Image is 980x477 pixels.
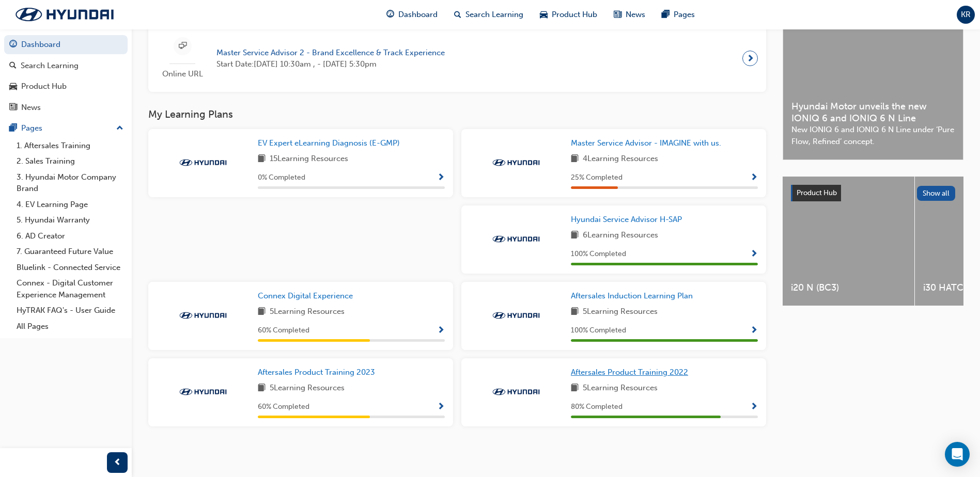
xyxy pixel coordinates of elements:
[157,68,208,80] span: Online URL
[571,229,579,242] span: book-icon
[398,9,438,21] span: Dashboard
[12,228,128,244] a: 6. AD Creator
[571,248,626,260] span: 100 % Completed
[465,9,523,21] span: Search Learning
[571,214,686,226] a: Hyundai Service Advisor H-SAP
[270,382,345,395] span: 5 Learning Resources
[175,310,231,321] img: Trak
[258,290,357,302] a: Connex Digital Experience
[4,35,128,54] a: Dashboard
[386,8,394,21] span: guage-icon
[258,325,309,337] span: 60 % Completed
[12,319,128,335] a: All Pages
[583,153,658,166] span: 4 Learning Resources
[437,401,445,414] button: Show Progress
[571,368,688,377] span: Aftersales Product Training 2022
[258,401,309,413] span: 60 % Completed
[157,33,758,84] a: Online URLMaster Service Advisor 2 - Brand Excellence & Track ExperienceStart Date:[DATE] 10:30am...
[12,244,128,260] a: 7. Guaranteed Future Value
[258,138,400,148] span: EV Expert eLearning Diagnosis (E-GMP)
[21,122,42,134] div: Pages
[21,60,79,72] div: Search Learning
[4,98,128,117] a: News
[437,173,445,183] span: Show Progress
[750,324,758,337] button: Show Progress
[21,81,67,92] div: Product Hub
[614,8,621,21] span: news-icon
[175,387,231,397] img: Trak
[674,9,695,21] span: Pages
[571,290,697,302] a: Aftersales Induction Learning Plan
[175,157,231,168] img: Trak
[9,124,17,133] span: pages-icon
[488,234,545,244] img: Trak
[258,137,404,149] a: EV Expert eLearning Diagnosis (E-GMP)
[626,9,645,21] span: News
[258,306,266,319] span: book-icon
[437,403,445,412] span: Show Progress
[662,8,670,21] span: pages-icon
[437,326,445,336] span: Show Progress
[571,172,623,184] span: 25 % Completed
[114,456,121,469] span: prev-icon
[9,40,17,50] span: guage-icon
[746,51,754,66] span: next-icon
[446,4,532,25] a: search-iconSearch Learning
[12,303,128,319] a: HyTRAK FAQ's - User Guide
[437,324,445,337] button: Show Progress
[571,325,626,337] span: 100 % Completed
[750,173,758,183] span: Show Progress
[454,8,461,21] span: search-icon
[4,119,128,138] button: Pages
[605,4,654,25] a: news-iconNews
[437,171,445,184] button: Show Progress
[791,185,955,201] a: Product HubShow all
[9,103,17,113] span: news-icon
[488,310,545,321] img: Trak
[12,153,128,169] a: 2. Sales Training
[258,172,305,184] span: 0 % Completed
[750,401,758,414] button: Show Progress
[791,124,955,147] span: New IONIQ 6 and IONIQ 6 N Line under ‘Pure Flow, Refined’ concept.
[179,40,186,53] span: sessionType_ONLINE_URL-icon
[488,387,545,397] img: Trak
[571,367,692,378] a: Aftersales Product Training 2022
[116,122,123,135] span: up-icon
[4,77,128,96] a: Product Hub
[21,102,41,114] div: News
[12,138,128,154] a: 1. Aftersales Training
[258,368,375,377] span: Aftersales Product Training 2023
[654,4,703,25] a: pages-iconPages
[750,171,758,184] button: Show Progress
[571,138,721,148] span: Master Service Advisor - IMAGINE with us.
[571,382,579,395] span: book-icon
[957,6,975,24] button: KR
[378,4,446,25] a: guage-iconDashboard
[258,382,266,395] span: book-icon
[488,157,545,168] img: Trak
[258,291,353,300] span: Connex Digital Experience
[12,260,128,276] a: Bluelink - Connected Service
[552,9,597,21] span: Product Hub
[9,82,17,91] span: car-icon
[216,58,445,70] span: Start Date: [DATE] 10:30am , - [DATE] 5:30pm
[571,306,579,319] span: book-icon
[791,101,955,124] span: Hyundai Motor unveils the new IONIQ 6 and IONIQ 6 N Line
[571,153,579,166] span: book-icon
[917,186,956,201] button: Show all
[945,442,970,467] div: Open Intercom Messenger
[532,4,605,25] a: car-iconProduct Hub
[783,4,963,160] a: Latest NewsShow allHyundai Motor unveils the new IONIQ 6 and IONIQ 6 N LineNew IONIQ 6 and IONIQ ...
[4,56,128,75] a: Search Learning
[270,153,348,166] span: 15 Learning Resources
[5,4,124,25] img: Trak
[583,382,658,395] span: 5 Learning Resources
[750,250,758,259] span: Show Progress
[12,169,128,197] a: 3. Hyundai Motor Company Brand
[216,47,445,59] span: Master Service Advisor 2 - Brand Excellence & Track Experience
[12,275,128,303] a: Connex - Digital Customer Experience Management
[783,177,914,306] a: i20 N (BC3)
[12,212,128,228] a: 5. Hyundai Warranty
